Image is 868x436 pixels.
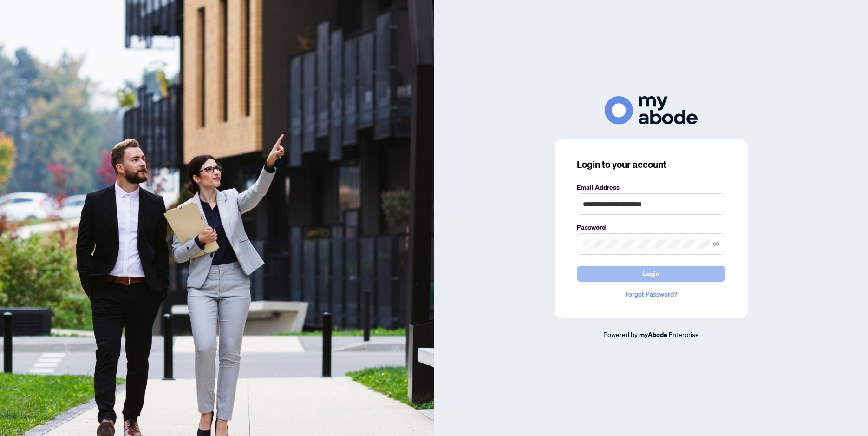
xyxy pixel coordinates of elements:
[577,289,725,299] a: Forgot Password?
[669,330,699,338] span: Enterprise
[643,266,659,281] span: Login
[605,96,698,125] img: ma-logo
[577,222,725,232] label: Password
[639,330,667,340] a: myAbode
[713,241,719,247] span: eye-invisible
[603,330,638,338] span: Powered by
[577,266,725,282] button: Login
[577,182,725,192] label: Email Address
[577,158,725,171] h3: Login to your account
